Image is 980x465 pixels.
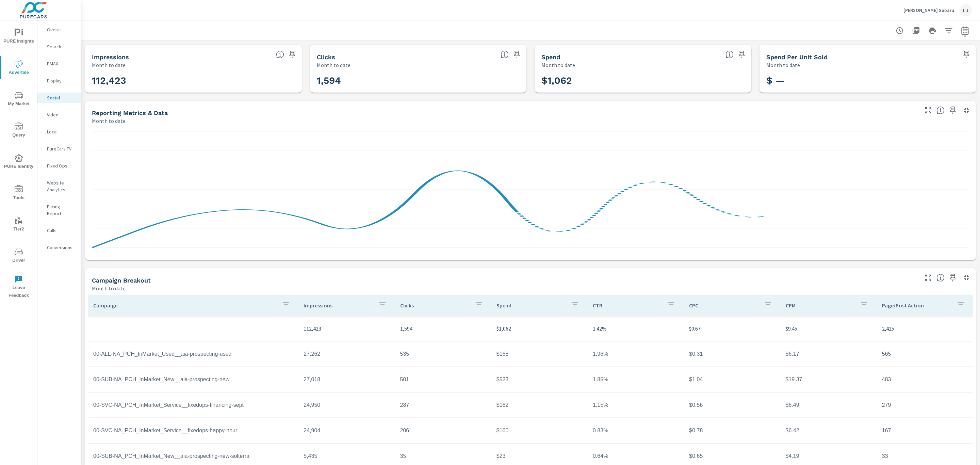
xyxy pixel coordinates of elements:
span: Save this to your personalized report [736,49,747,60]
td: $1.04 [684,371,780,388]
td: 279 [877,397,973,414]
td: $0.56 [684,397,780,414]
div: LJ [960,4,972,16]
span: Understand Social data over time and see how metrics compare to each other. [936,106,945,114]
td: 0.83% [587,422,684,439]
td: 00-SUB-NA_PCH_InMarket_New__aia-prospecting-new [88,371,298,388]
td: $6.49 [780,397,877,414]
span: Driver [2,248,35,264]
td: 501 [395,371,491,388]
p: Search [47,43,75,50]
td: $23 [491,448,587,465]
p: Month to date [766,61,800,69]
p: 112,423 [304,324,389,333]
p: Display [47,77,75,84]
td: $523 [491,371,587,388]
button: Minimize Widget [961,272,972,283]
div: Local [37,127,81,137]
td: $0.31 [684,346,780,363]
p: Local [47,128,75,135]
td: 5,435 [298,448,394,465]
span: My Market [2,91,35,108]
p: PureCars TV [47,145,75,152]
div: PureCars TV [37,144,81,154]
div: Website Analytics [37,178,81,195]
span: Save this to your personalized report [287,49,298,60]
td: 33 [877,448,973,465]
p: Impressions [304,302,373,309]
p: Video [47,111,75,118]
td: 00-ALL-NA_PCH_InMarket_Used__aia-prospecting-used [88,346,298,363]
td: 1.15% [587,397,684,414]
span: Query [2,123,35,139]
span: The number of times an ad was clicked by a consumer. [501,50,509,59]
p: Conversions [47,244,75,251]
p: PMAX [47,60,75,67]
p: $1,062 [496,324,582,333]
span: Leave Feedback [2,275,35,300]
div: Display [37,76,81,86]
td: $19.37 [780,371,877,388]
button: Make Fullscreen [923,272,934,283]
div: Search [37,42,81,52]
td: 00-SVC-NA_PCH_InMarket_Service__fixedops-financing-sept [88,397,298,414]
h5: Impressions [92,53,129,61]
button: Print Report [926,24,939,37]
td: $6.42 [780,422,877,439]
p: 1,594 [400,324,486,333]
p: Month to date [317,61,350,69]
span: Save this to your personalized report [947,105,958,116]
p: CPM [786,302,855,309]
span: The amount of money spent on advertising during the period. [725,50,734,59]
p: Overall [47,26,75,33]
td: $168 [491,346,587,363]
td: 00-SUB-NA_PCH_InMarket_New__aia-prospecting-new-solterra [88,448,298,465]
p: Calls [47,227,75,234]
h5: Campaign Breakout [92,277,151,284]
h3: 112,423 [92,75,295,86]
p: [PERSON_NAME] Subaru [903,7,954,13]
div: Conversions [37,242,81,253]
h5: Clicks [317,53,335,61]
div: nav menu [0,20,37,302]
p: Month to date [92,284,126,292]
div: Overall [37,25,81,35]
span: PURE Insights [2,29,35,45]
p: Fixed Ops [47,162,75,169]
td: 27,018 [298,371,394,388]
td: $4.19 [780,448,877,465]
td: 287 [395,397,491,414]
td: $160 [491,422,587,439]
td: 0.64% [587,448,684,465]
p: Campaign [93,302,276,309]
span: Save this to your personalized report [511,49,522,60]
div: Video [37,110,81,120]
td: $162 [491,397,587,414]
p: Month to date [541,61,575,69]
td: $0.78 [684,422,780,439]
h3: 1,594 [317,75,520,86]
p: Pacing Report [47,203,75,217]
span: Advertise [2,60,35,77]
span: This is a summary of Social performance results by campaign. Each column can be sorted. [936,274,945,282]
p: Page/Post Action [882,302,951,309]
h3: $1,062 [541,75,745,86]
span: PURE Identity [2,154,35,171]
button: Make Fullscreen [923,105,934,116]
span: The number of times an ad was shown on your behalf. [276,50,284,59]
h5: Spend Per Unit Sold [766,53,828,61]
span: Save this to your personalized report [947,272,958,283]
p: $9.45 [786,324,871,333]
td: 27,262 [298,346,394,363]
span: Tools [2,185,35,202]
h5: Reporting Metrics & Data [92,109,168,116]
td: 167 [877,422,973,439]
p: Spend [496,302,566,309]
p: Website Analytics [47,179,75,193]
td: 35 [395,448,491,465]
p: 2,425 [882,324,967,333]
td: 483 [877,371,973,388]
p: Month to date [92,61,126,69]
p: Clicks [400,302,469,309]
td: 565 [877,346,973,363]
